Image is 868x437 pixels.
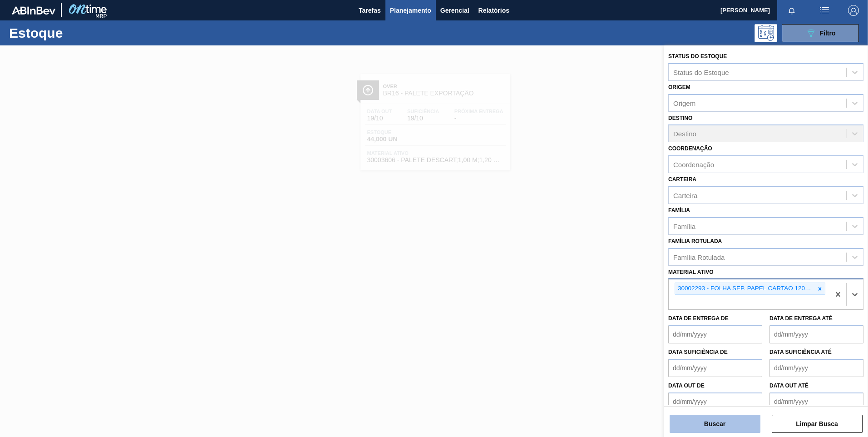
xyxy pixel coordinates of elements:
[668,84,690,90] label: Origem
[673,191,697,199] div: Carteira
[668,315,729,322] label: Data de Entrega de
[668,382,705,389] label: Data out de
[9,28,145,38] h1: Estoque
[675,283,815,294] div: 30002293 - FOLHA SEP. PAPEL CARTAO 1200x1000M 350g
[848,5,859,16] img: Logout
[769,315,833,322] label: Data de Entrega até
[668,349,728,355] label: Data suficiência de
[668,325,762,343] input: dd/mm/yyyy
[668,176,696,183] label: Carteira
[769,392,863,411] input: dd/mm/yyyy
[769,325,863,343] input: dd/mm/yyyy
[668,115,692,121] label: Destino
[673,222,695,230] div: Família
[12,6,55,15] img: TNhmsLtSVTkK8tSr43FrP2fwEKptu5GPRR3wAAAABJRU5ErkJggg==
[668,238,722,244] label: Família Rotulada
[673,161,714,169] div: Coordenação
[673,99,695,107] div: Origem
[668,269,714,275] label: Material ativo
[769,382,809,389] label: Data out até
[769,359,863,377] input: dd/mm/yyyy
[668,145,712,152] label: Coordenação
[673,68,729,76] div: Status do Estoque
[478,5,509,16] span: Relatórios
[668,392,762,411] input: dd/mm/yyyy
[819,5,830,16] img: userActions
[668,359,762,377] input: dd/mm/yyyy
[782,24,859,42] button: Filtro
[755,24,777,42] div: Pogramando: nenhum usuário selecionado
[440,5,469,16] span: Gerencial
[673,253,725,261] div: Família Rotulada
[668,207,690,214] label: Família
[668,53,727,60] label: Status do Estoque
[390,5,431,16] span: Planejamento
[769,349,832,355] label: Data suficiência até
[820,30,836,37] span: Filtro
[777,4,806,17] button: Notificações
[359,5,381,16] span: Tarefas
